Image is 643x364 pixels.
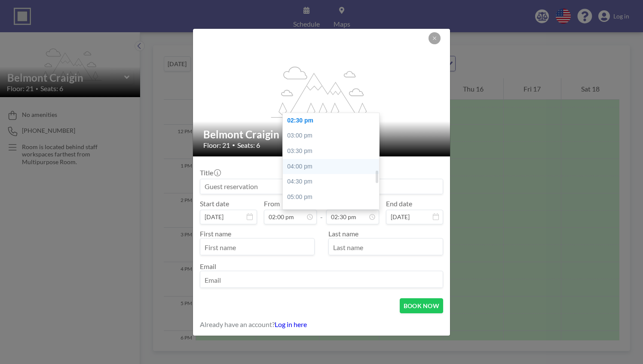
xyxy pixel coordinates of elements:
[200,262,216,270] label: Email
[320,202,323,221] span: -
[275,320,307,328] a: Log in here
[283,113,383,128] div: 02:30 pm
[200,320,275,329] span: Already have an account?
[329,240,443,255] input: Last name
[283,128,383,144] div: 03:00 pm
[283,144,383,159] div: 03:30 pm
[203,128,441,141] h2: Belmont Craigin
[328,229,358,238] label: Last name
[264,199,280,208] label: From
[283,174,383,190] div: 04:30 pm
[386,199,412,208] label: End date
[283,190,383,205] div: 05:00 pm
[200,179,443,194] input: Guest reservation
[400,298,443,313] button: BOOK NOW
[203,141,230,150] span: Floor: 21
[200,199,229,208] label: Start date
[200,240,314,255] input: First name
[283,159,383,174] div: 04:00 pm
[232,142,235,148] span: •
[237,141,260,150] span: Seats: 6
[200,168,220,177] label: Title
[283,205,383,220] div: 05:30 pm
[200,229,231,238] label: First name
[200,273,443,288] input: Email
